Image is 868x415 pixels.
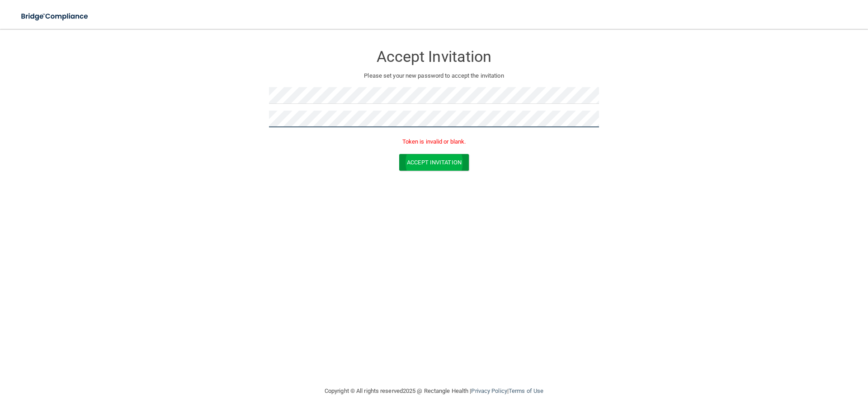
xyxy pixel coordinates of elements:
img: bridge_compliance_login_screen.278c3ca4.svg [14,7,97,26]
div: Copyright © All rights reserved 2025 @ Rectangle Health | | [269,377,599,406]
p: Please set your new password to accept the invitation [276,70,592,81]
p: Token is invalid or blank. [269,136,599,147]
h3: Accept Invitation [269,48,599,65]
a: Privacy Policy [471,387,507,394]
button: Accept Invitation [399,154,469,171]
a: Terms of Use [509,387,543,394]
iframe: Drift Widget Chat Controller [712,351,857,387]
